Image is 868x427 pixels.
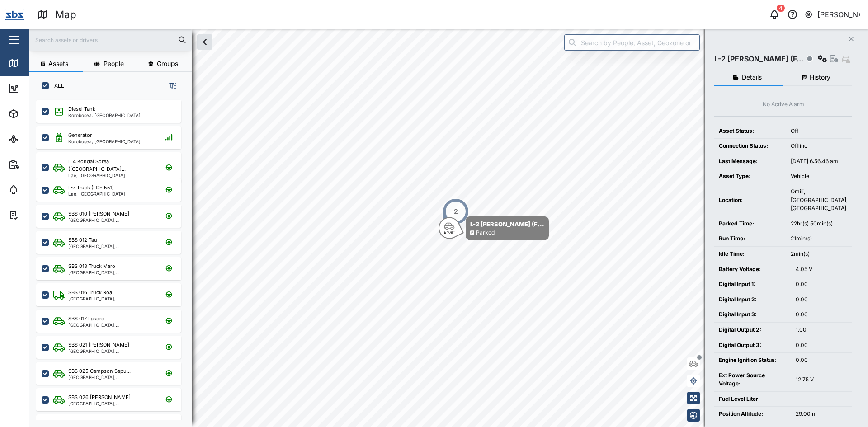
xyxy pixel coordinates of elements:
[742,74,762,80] span: Details
[719,196,782,205] div: Location:
[68,401,155,406] div: [GEOGRAPHIC_DATA], [GEOGRAPHIC_DATA]
[49,82,64,89] label: ALL
[796,395,848,404] div: -
[68,367,131,375] div: SBS 025 Campson Sapu...
[55,7,76,23] div: Map
[719,142,782,150] div: Connection Status:
[719,395,787,404] div: Fuel Level Liter:
[29,29,868,427] canvas: Map
[68,289,112,296] div: SBS 016 Truck Roa
[796,326,848,334] div: 1.00
[719,265,787,274] div: Battery Voltage:
[68,236,97,244] div: SBS 012 Tau
[68,184,114,192] div: L-7 Truck (LCE 551)
[68,192,125,196] div: Lae, [GEOGRAPHIC_DATA]
[157,61,178,67] span: Groups
[68,139,141,144] div: Korobosea, [GEOGRAPHIC_DATA]
[24,210,48,220] div: Tasks
[719,280,787,289] div: Digital Input 1:
[719,250,782,258] div: Idle Time:
[719,157,782,166] div: Last Message:
[24,185,52,195] div: Alarms
[791,235,848,243] div: 21min(s)
[817,9,861,20] div: [PERSON_NAME]
[791,220,848,228] div: 22hr(s) 50min(s)
[791,188,848,213] div: Omili, [GEOGRAPHIC_DATA], [GEOGRAPHIC_DATA]
[104,61,124,67] span: People
[791,172,848,181] div: Vehicle
[796,375,848,384] div: 12.75 V
[68,349,155,353] div: [GEOGRAPHIC_DATA], [GEOGRAPHIC_DATA]
[796,310,848,319] div: 0.00
[68,131,92,139] div: Generator
[68,113,141,117] div: Korobosea, [GEOGRAPHIC_DATA]
[24,160,54,169] div: Reports
[68,105,95,113] div: Diesel Tank
[796,341,848,350] div: 0.00
[719,326,787,334] div: Digital Output 2:
[68,323,155,327] div: [GEOGRAPHIC_DATA], [GEOGRAPHIC_DATA]
[763,100,804,109] div: No Active Alarm
[444,230,455,234] div: E 109°
[24,58,44,68] div: Map
[68,210,129,218] div: SBS 010 [PERSON_NAME]
[68,158,155,173] div: L-4 Kondai Sorea ([GEOGRAPHIC_DATA]...
[791,250,848,258] div: 2min(s)
[719,127,782,136] div: Asset Status:
[791,157,848,166] div: [DATE] 6:56:46 am
[24,134,45,144] div: Sites
[439,216,549,240] div: Map marker
[719,310,787,319] div: Digital Input 3:
[796,410,848,418] div: 29.00 m
[68,263,115,270] div: SBS 013 Truck Maro
[719,356,787,365] div: Engine Ignition Status:
[68,296,155,301] div: [GEOGRAPHIC_DATA], [GEOGRAPHIC_DATA]
[777,5,785,12] div: 4
[442,198,469,225] div: Map marker
[719,220,782,228] div: Parked Time:
[68,270,155,275] div: [GEOGRAPHIC_DATA], [GEOGRAPHIC_DATA]
[24,84,64,94] div: Dashboard
[719,235,782,243] div: Run Time:
[719,410,787,418] div: Position Altitude:
[470,220,544,229] div: L-2 [PERSON_NAME] (F...
[68,341,129,349] div: SBS 021 [PERSON_NAME]
[68,375,155,380] div: [GEOGRAPHIC_DATA], [GEOGRAPHIC_DATA]
[796,296,848,304] div: 0.00
[714,53,803,65] div: L-2 [PERSON_NAME] (F...
[564,34,700,51] input: Search by People, Asset, Geozone or Place
[796,280,848,289] div: 0.00
[68,315,104,323] div: SBS 017 Lakoro
[36,97,191,420] div: grid
[796,265,848,274] div: 4.05 V
[791,127,848,136] div: Off
[68,394,131,401] div: SBS 026 [PERSON_NAME]
[719,296,787,304] div: Digital Input 2:
[810,74,830,80] span: History
[796,356,848,365] div: 0.00
[68,244,155,249] div: [GEOGRAPHIC_DATA], [GEOGRAPHIC_DATA]
[24,109,52,119] div: Assets
[5,5,24,24] img: Main Logo
[476,229,495,237] div: Parked
[68,218,155,222] div: [GEOGRAPHIC_DATA], [GEOGRAPHIC_DATA]
[791,142,848,150] div: Offline
[719,341,787,350] div: Digital Output 3:
[804,8,861,21] button: [PERSON_NAME]
[719,172,782,181] div: Asset Type:
[68,173,155,178] div: Lae, [GEOGRAPHIC_DATA]
[48,61,68,67] span: Assets
[454,206,458,216] div: 2
[34,33,186,47] input: Search assets or drivers
[719,371,787,388] div: Ext Power Source Voltage:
